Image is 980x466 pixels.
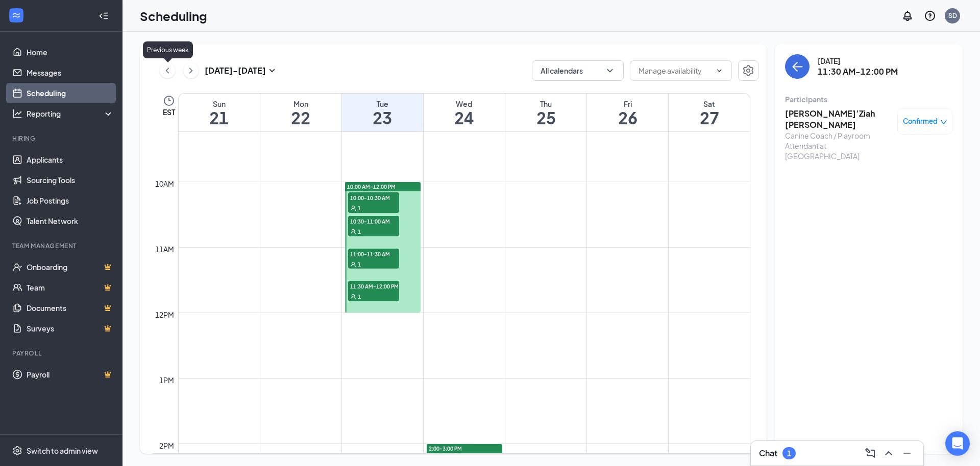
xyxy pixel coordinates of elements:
div: Mon [260,99,341,109]
button: ChevronUp [880,445,897,461]
div: Payroll [12,349,112,358]
span: 1 [358,228,361,235]
a: September 27, 2025 [669,94,750,131]
div: Tue [342,99,423,109]
a: Messages [27,62,114,83]
h1: 26 [587,109,668,126]
svg: SmallChevronDown [266,64,278,77]
div: 2pm [157,440,176,451]
button: Settings [738,60,758,81]
svg: Settings [12,446,22,456]
div: Sun [179,99,260,109]
button: ChevronRight [183,63,199,78]
a: September 24, 2025 [424,94,505,131]
svg: QuestionInfo [924,10,936,22]
a: SurveysCrown [27,318,114,339]
svg: Notifications [901,10,914,22]
svg: ChevronLeft [162,64,173,77]
span: 10:30-11:00 AM [348,216,399,226]
button: ChevronLeft [160,63,175,78]
span: EST [163,107,175,117]
a: Scheduling [27,83,114,103]
a: TeamCrown [27,277,114,298]
a: September 21, 2025 [179,94,260,131]
span: 1 [358,293,361,300]
a: DocumentsCrown [27,298,114,318]
svg: Collapse [99,11,109,21]
h3: Chat [759,448,777,459]
a: Applicants [27,149,114,170]
svg: User [350,294,356,300]
div: Open Intercom Messenger [945,431,970,456]
span: 2:00-3:00 PM [429,445,462,452]
svg: ArrowLeft [791,60,803,73]
span: 1 [358,261,361,268]
span: 10:00-10:30 AM [348,192,399,203]
h1: 25 [505,109,586,126]
a: Sourcing Tools [27,170,114,190]
svg: ComposeMessage [864,447,876,459]
h3: [DATE] - [DATE] [205,65,266,76]
button: All calendarsChevronDown [532,60,624,81]
div: Thu [505,99,586,109]
div: Fri [587,99,668,109]
svg: User [350,261,356,268]
a: Home [27,42,114,62]
div: 1 [787,449,791,458]
div: Canine Coach / Playroom Attendant at [GEOGRAPHIC_DATA] [785,130,892,161]
svg: ChevronDown [605,65,615,76]
a: PayrollCrown [27,364,114,385]
svg: WorkstreamLogo [11,10,21,20]
svg: ChevronRight [186,64,196,77]
span: Confirmed [903,116,938,126]
a: September 22, 2025 [260,94,341,131]
h3: [PERSON_NAME]’Ziah [PERSON_NAME] [785,108,892,130]
h1: 24 [424,109,505,126]
div: 11am [153,243,176,255]
h1: Scheduling [140,7,207,25]
svg: ChevronUp [883,447,895,459]
span: 1 [358,205,361,212]
h3: 11:30 AM-12:00 PM [818,66,898,77]
a: September 25, 2025 [505,94,586,131]
div: 1pm [157,374,176,386]
span: 11:30 AM-12:00 PM [348,281,399,291]
svg: Settings [742,64,754,77]
h1: 21 [179,109,260,126]
svg: Minimize [901,447,913,459]
div: Reporting [27,108,114,119]
button: back-button [785,54,810,79]
svg: User [350,229,356,235]
div: Participants [785,94,952,104]
div: 12pm [153,309,176,320]
svg: User [350,205,356,211]
div: 10am [153,178,176,189]
div: [DATE] [818,56,898,66]
h1: 23 [342,109,423,126]
svg: ChevronDown [715,66,723,75]
div: Hiring [12,134,112,143]
a: Job Postings [27,190,114,211]
div: Switch to admin view [27,446,98,456]
a: OnboardingCrown [27,257,114,277]
div: Previous week [143,41,193,58]
span: 11:00-11:30 AM [348,249,399,259]
div: Team Management [12,241,112,250]
button: ComposeMessage [862,445,878,461]
a: Talent Network [27,211,114,231]
h1: 22 [260,109,341,126]
svg: Clock [163,95,175,107]
a: September 23, 2025 [342,94,423,131]
button: Minimize [899,445,915,461]
div: SD [948,11,957,20]
h1: 27 [669,109,750,126]
div: Wed [424,99,505,109]
a: September 26, 2025 [587,94,668,131]
div: Sat [669,99,750,109]
input: Manage availability [639,65,711,76]
span: 10:00 AM-12:00 PM [347,183,396,190]
svg: Analysis [12,108,22,119]
span: down [940,119,947,126]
